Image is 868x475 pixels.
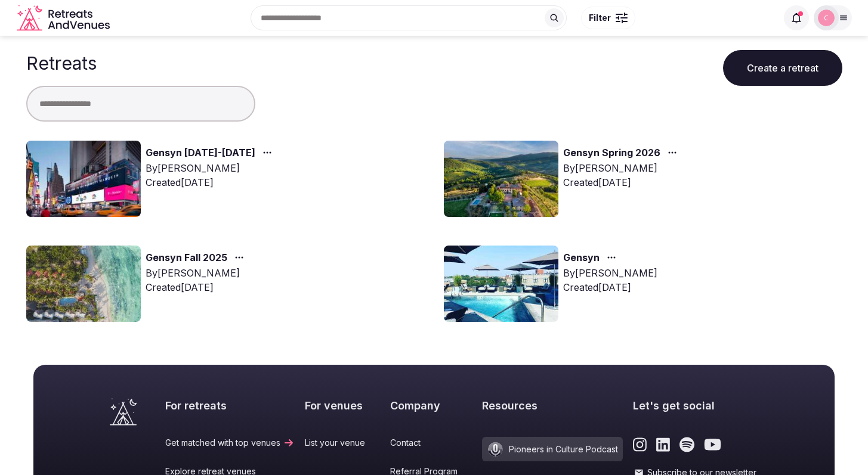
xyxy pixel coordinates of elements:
[146,266,249,280] div: By [PERSON_NAME]
[146,161,277,175] div: By [PERSON_NAME]
[679,437,694,452] a: Link to the retreats and venues Spotify page
[17,5,112,32] svg: Retreats and Venues company logo
[110,398,137,426] a: Visit the homepage
[482,437,623,461] a: Pioneers in Culture Podcast
[26,52,97,74] h1: Retreats
[704,437,721,452] a: Link to the retreats and venues Youtube page
[146,145,255,161] a: Gensyn [DATE]-[DATE]
[563,161,682,175] div: By [PERSON_NAME]
[581,7,635,29] button: Filter
[165,437,295,449] a: Get matched with top venues
[563,175,682,190] div: Created [DATE]
[390,398,472,413] h2: Company
[165,398,295,413] h2: For retreats
[26,246,141,322] img: Top retreat image for the retreat: Gensyn Fall 2025
[563,266,657,280] div: By [PERSON_NAME]
[146,280,249,294] div: Created [DATE]
[723,50,842,86] button: Create a retreat
[444,246,558,322] img: Top retreat image for the retreat: Gensyn
[390,437,472,449] a: Contact
[633,437,647,452] a: Link to the retreats and venues Instagram page
[633,398,758,413] h2: Let's get social
[146,175,277,190] div: Created [DATE]
[563,145,660,161] a: Gensyn Spring 2026
[563,280,657,294] div: Created [DATE]
[305,437,379,449] a: List your venue
[656,437,670,452] a: Link to the retreats and venues LinkedIn page
[305,398,379,413] h2: For venues
[17,5,112,32] a: Visit the homepage
[146,250,227,266] a: Gensyn Fall 2025
[26,141,141,217] img: Top retreat image for the retreat: Gensyn November 9-14, 2025
[589,12,611,24] span: Filter
[444,141,558,217] img: Top retreat image for the retreat: Gensyn Spring 2026
[563,250,600,266] a: Gensyn
[818,10,835,26] img: chloe-6695
[482,398,623,413] h2: Resources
